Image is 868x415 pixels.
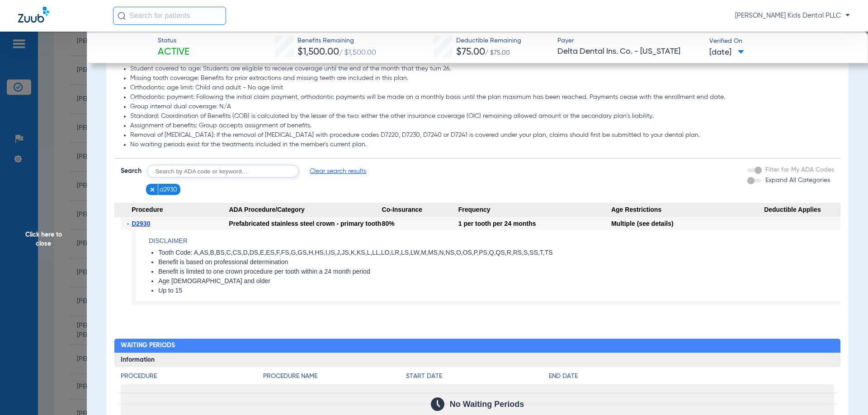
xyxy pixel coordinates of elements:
span: Delta Dental Ins. Co. - [US_STATE] [557,46,702,57]
span: Frequency [458,203,611,217]
li: Student covered to age: Students are eligible to receive coverage until the end of the month that... [130,65,835,73]
span: Active [158,46,189,59]
label: Filter for My ADA Codes [764,165,834,175]
app-breakdown-title: Procedure [121,372,264,384]
li: Orthodontic age limit: Child and adult - No age limit [130,84,835,92]
span: D2930 [132,220,150,227]
li: Assignment of benefits: Group accepts assignment of benefits. [130,122,835,130]
h4: Disclaimer [149,236,840,246]
span: Status [158,36,189,46]
span: Co-Insurance [382,203,458,217]
span: - [127,217,132,230]
span: Verified On [709,37,854,46]
span: $1,500.00 [297,47,339,57]
span: Procedure [114,203,229,217]
span: Search [121,167,142,176]
div: Multiple (see details) [611,217,764,230]
img: Calendar [431,397,444,411]
h3: Information [114,353,841,367]
span: d2930 [160,185,177,194]
h4: Start Date [406,372,549,381]
li: Benefit is limited to one crown procedure per tooth within a 24 month period [158,268,840,276]
app-breakdown-title: Procedure Name [263,372,406,384]
div: 80% [382,217,458,230]
li: Up to 15 [158,287,840,295]
div: 1 per tooth per 24 months [458,217,611,230]
li: Standard: Coordination of Benefits (COB) is calculated by the lesser of the two: either the other... [130,112,835,121]
span: [DATE] [709,47,744,58]
li: Group internal dual coverage: N/A [130,103,835,111]
span: Expand All Categories [765,177,830,183]
li: Removal of [MEDICAL_DATA]: If the removal of [MEDICAL_DATA] with procedure codes D7220, D7230, D7... [130,131,835,140]
span: Payer [557,36,702,46]
app-breakdown-title: End Date [549,372,834,384]
img: x.svg [149,187,156,193]
li: Orthodontic payment: Following the initial claim payment, orthodontic payments will be made on a ... [130,93,835,102]
span: $75.00 [456,47,485,57]
h4: Procedure [121,372,264,381]
h4: End Date [549,372,834,381]
iframe: Chat Widget [823,372,868,415]
img: Search Icon [118,12,126,20]
input: Search by ADA code or keyword… [147,165,299,177]
span: [PERSON_NAME] Kids Dental PLLC [735,11,850,20]
li: Tooth Code: A,AS,B,BS,C,CS,D,DS,E,ES,F,FS,G,GS,H,HS,I,IS,J,JS,K,KS,L,LL,LO,LR,LS,LW,M,MS,N,NS,O,O... [158,249,840,257]
h2: Waiting Periods [114,339,841,353]
h4: Procedure Name [263,372,406,381]
span: / $75.00 [485,50,510,56]
li: Missing tooth coverage: Benefits for prior extractions and missing teeth are included in this plan. [130,75,835,83]
span: Clear search results [310,167,366,176]
li: Benefit is based on professional determination [158,258,840,266]
span: Deductible Applies [764,203,840,217]
img: Zuub Logo [18,7,49,23]
span: ADA Procedure/Category [229,203,382,217]
span: No Waiting Periods [450,400,524,409]
span: Age Restrictions [611,203,764,217]
span: Benefits Remaining [297,36,376,46]
span: / $1,500.00 [339,49,376,56]
div: Prefabricated stainless steel crown - primary tooth [229,217,382,230]
app-breakdown-title: Start Date [406,372,549,384]
li: Age [DEMOGRAPHIC_DATA] and older [158,277,840,285]
input: Search for patients [113,7,226,25]
li: No waiting periods exist for the treatments included in the member's current plan. [130,141,835,149]
span: Deductible Remaining [456,36,521,46]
